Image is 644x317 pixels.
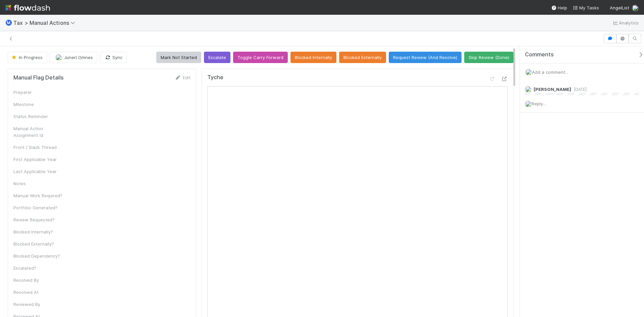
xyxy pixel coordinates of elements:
button: Mark Not Started [156,52,201,63]
span: Comments [525,51,554,58]
img: avatar_e41e7ae5-e7d9-4d8d-9f56-31b0d7a2f4fd.png [632,5,639,11]
h5: Tyche [207,74,223,81]
div: Resolved By [13,277,64,283]
div: Blocked Dependency? [13,253,64,259]
div: Blocked Internally? [13,228,64,235]
div: Reviewed By [13,301,64,308]
button: Blocked Internally [290,52,336,63]
div: Milestone [13,101,64,108]
div: Notes [13,180,64,187]
button: Request Review (And Resolve) [389,52,462,63]
img: avatar_e41e7ae5-e7d9-4d8d-9f56-31b0d7a2f4fd.png [525,69,532,75]
img: avatar_85833754-9fc2-4f19-a44b-7938606ee299.png [525,86,532,93]
div: Blocked Externally? [13,241,64,247]
a: Analytics [612,19,639,27]
span: [PERSON_NAME] [534,87,571,92]
h5: Manual Flag Details [13,74,64,81]
span: Tax > Manual Actions [13,19,78,26]
button: Skip Review (Done) [464,52,514,63]
div: Status Reminder [13,113,64,120]
span: Reply... [532,101,546,106]
div: Last Applicable Year [13,168,64,175]
button: Junerl Omnes [50,52,97,63]
img: logo-inverted-e16ddd16eac7371096b0.svg [5,2,50,13]
span: [DATE] [571,87,587,92]
a: My Tasks [573,4,599,11]
span: My Tasks [573,5,599,10]
button: Blocked Externally [339,52,386,63]
div: Help [551,4,567,11]
span: Add a comment... [532,69,568,75]
div: Manual Action Assignment Id [13,125,64,139]
div: Manual Work Required? [13,192,64,199]
div: Preparer [13,89,64,96]
div: Escalated? [13,265,64,271]
div: Front / Slack Thread [13,144,64,151]
img: avatar_de77a991-7322-4664-a63d-98ba485ee9e0.png [55,54,62,61]
button: Toggle Carry Forward [233,52,288,63]
div: Resolved At [13,289,64,296]
span: Ⓜ️ [5,20,12,25]
button: Escalate [204,52,230,63]
a: Edit [175,75,191,80]
span: Junerl Omnes [64,55,93,60]
button: Sync [100,52,127,63]
span: AngelList [610,5,629,10]
div: First Applicable Year [13,156,64,163]
div: Portfolio Generated? [13,204,64,211]
img: avatar_e41e7ae5-e7d9-4d8d-9f56-31b0d7a2f4fd.png [525,101,532,107]
div: Review Requested? [13,216,64,223]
